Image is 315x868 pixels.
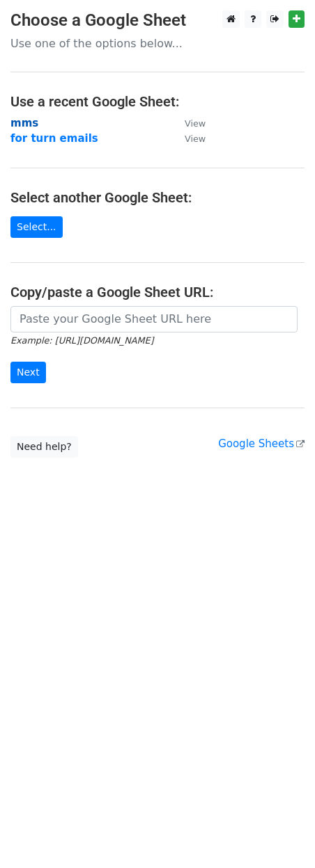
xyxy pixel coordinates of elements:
[10,189,305,206] h4: Select another Google Sheet:
[10,10,305,31] h3: Choose a Google Sheet
[10,216,63,238] a: Select...
[218,437,305,450] a: Google Sheets
[10,132,98,145] a: for turn emails
[10,436,78,458] a: Need help?
[10,306,298,332] input: Paste your Google Sheet URL here
[185,134,206,144] small: View
[10,36,305,51] p: Use one of the options below...
[171,117,206,129] a: View
[171,132,206,145] a: View
[10,117,38,129] a: mms
[245,801,315,868] iframe: Chat Widget
[185,118,206,129] small: View
[10,284,305,300] h4: Copy/paste a Google Sheet URL:
[10,93,305,110] h4: Use a recent Google Sheet:
[10,362,46,383] input: Next
[10,335,153,346] small: Example: [URL][DOMAIN_NAME]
